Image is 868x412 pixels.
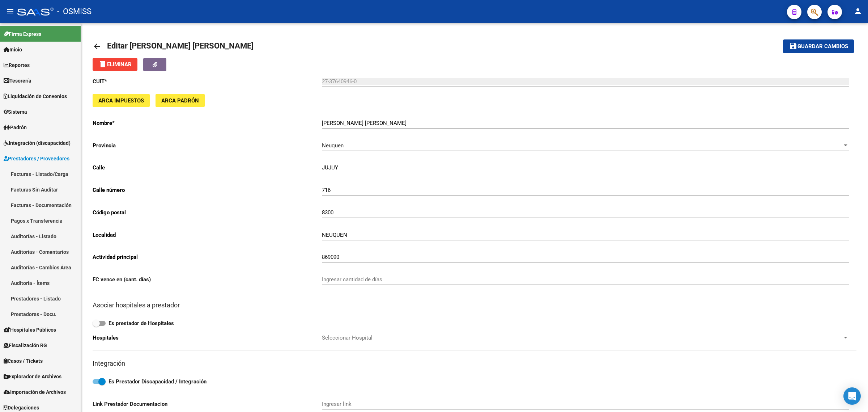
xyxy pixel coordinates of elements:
[4,30,41,38] span: Firma Express
[93,358,856,369] h3: Integración
[156,94,205,107] button: ARCA Padrón
[4,326,56,334] span: Hospitales Públicos
[4,404,39,412] span: Delegaciones
[93,119,322,127] p: Nombre
[854,7,862,16] mat-icon: person
[4,61,30,69] span: Reportes
[107,41,254,50] span: Editar [PERSON_NAME] [PERSON_NAME]
[93,42,101,51] mat-icon: arrow_back
[4,77,31,85] span: Tesorería
[93,58,137,71] button: Eliminar
[4,373,61,381] span: Explorador de Archivos
[4,108,27,116] span: Sistema
[6,7,14,16] mat-icon: menu
[93,142,322,150] p: Provincia
[93,334,322,342] p: Hospitales
[4,123,27,131] span: Padrón
[4,92,67,100] span: Liquidación de Convenios
[93,231,322,239] p: Localidad
[4,341,47,349] span: Fiscalización RG
[109,320,174,327] strong: Es prestador de Hospitales
[93,94,150,107] button: ARCA Impuestos
[843,387,861,405] div: Open Intercom Messenger
[98,97,144,104] span: ARCA Impuestos
[161,97,199,104] span: ARCA Padrón
[93,300,856,310] h3: Asociar hospitales a prestador
[93,164,322,172] p: Calle
[93,253,322,261] p: Actividad principal
[789,42,797,50] mat-icon: save
[4,139,71,147] span: Integración (discapacidad)
[93,77,322,85] p: CUIT
[4,388,66,396] span: Importación de Archivos
[98,60,107,68] mat-icon: delete
[4,46,22,54] span: Inicio
[4,155,69,163] span: Prestadores / Proveedores
[98,61,132,68] span: Eliminar
[4,357,43,365] span: Casos / Tickets
[109,378,207,385] strong: Es Prestador Discapacidad / Integración
[93,400,322,408] p: Link Prestador Documentacion
[322,142,344,149] span: Neuquen
[93,186,322,194] p: Calle número
[783,39,854,53] button: Guardar cambios
[93,209,322,216] p: Código postal
[322,335,842,341] span: Seleccionar Hospital
[797,43,848,50] span: Guardar cambios
[93,276,322,283] p: FC vence en (cant. días)
[57,4,92,20] span: - OSMISS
